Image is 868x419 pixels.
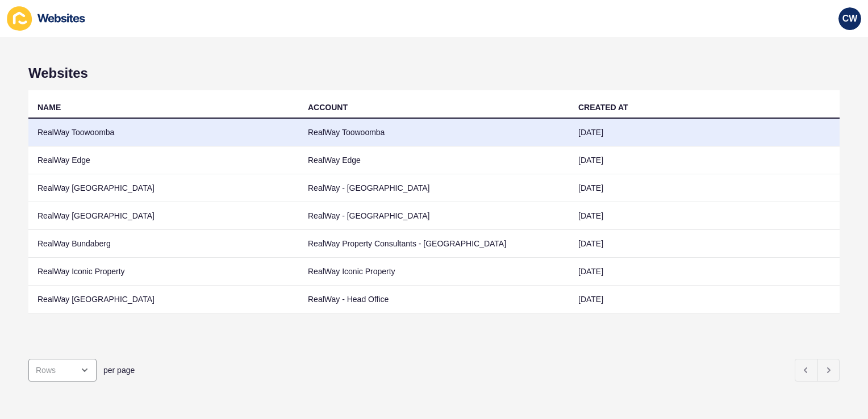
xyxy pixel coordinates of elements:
[28,230,299,258] td: RealWay Bundaberg
[299,119,569,146] td: RealWay Toowoomba
[28,146,299,174] td: RealWay Edge
[28,258,299,286] td: RealWay Iconic Property
[28,359,97,382] div: open menu
[569,286,840,313] td: [DATE]
[299,174,569,202] td: RealWay - [GEOGRAPHIC_DATA]
[569,119,840,146] td: [DATE]
[28,65,840,81] h1: Websites
[28,119,299,146] td: RealWay Toowoomba
[28,286,299,313] td: RealWay [GEOGRAPHIC_DATA]
[569,258,840,286] td: [DATE]
[578,102,628,113] div: CREATED AT
[299,202,569,230] td: RealWay - [GEOGRAPHIC_DATA]
[569,230,840,258] td: [DATE]
[299,258,569,286] td: RealWay Iconic Property
[28,202,299,230] td: RealWay [GEOGRAPHIC_DATA]
[299,230,569,258] td: RealWay Property Consultants - [GEOGRAPHIC_DATA]
[569,146,840,174] td: [DATE]
[569,174,840,202] td: [DATE]
[37,102,61,113] div: NAME
[308,102,348,113] div: ACCOUNT
[299,146,569,174] td: RealWay Edge
[299,286,569,313] td: RealWay - Head Office
[103,364,135,376] span: per page
[28,174,299,202] td: RealWay [GEOGRAPHIC_DATA]
[569,202,840,230] td: [DATE]
[842,13,858,24] span: CW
